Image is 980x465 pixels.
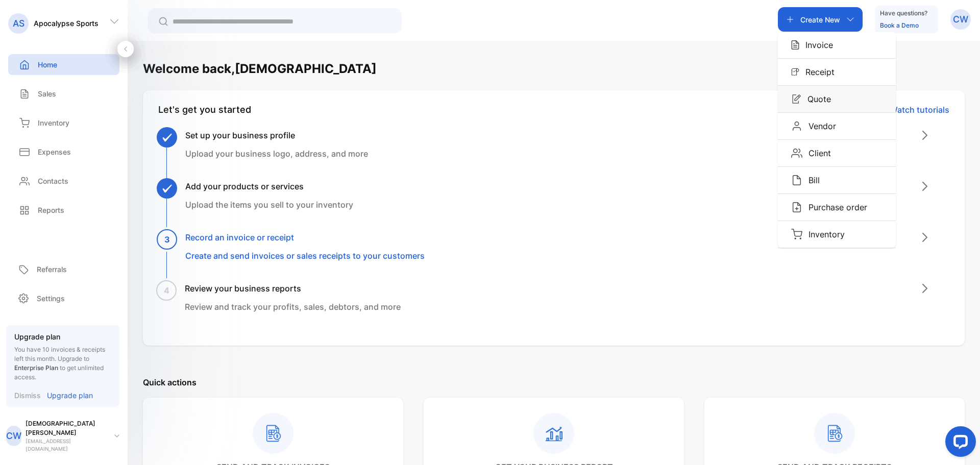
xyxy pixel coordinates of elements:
[937,422,980,465] iframe: LiveChat chat widget
[880,8,927,18] p: Have questions?
[143,60,377,78] h1: Welcome back, [DEMOGRAPHIC_DATA]
[164,284,169,297] span: 4
[880,21,919,29] a: Book a Demo
[41,390,93,401] a: Upgrade plan
[14,345,111,382] p: You have 10 invoices & receipts left this month.
[185,250,425,262] p: Create and send invoices or sales receipts to your customers
[6,429,21,443] p: CW
[791,94,801,104] img: Icon
[26,419,106,437] p: [DEMOGRAPHIC_DATA] [PERSON_NAME]
[778,7,863,32] button: Create NewIconInvoiceIconReceiptIconQuoteIconVendorIconClientIconBillIconPurchase orderIconInventory
[185,129,368,141] h3: Set up your business profile
[26,437,106,453] p: [EMAIL_ADDRESS][DOMAIN_NAME]
[950,7,971,32] button: CW
[953,13,968,26] p: CW
[802,201,867,213] p: Purchase order
[185,148,368,160] p: Upload your business logo, address, and more
[802,174,820,186] p: Bill
[185,301,401,313] p: Review and track your profits, sales, debtors, and more
[47,390,93,401] p: Upgrade plan
[38,146,71,157] p: Expenses
[14,364,58,372] span: Enterprise Plan
[185,282,401,295] h3: Review your business reports
[13,17,24,30] p: AS
[791,40,799,50] img: Icon
[802,228,845,240] p: Inventory
[14,331,111,342] p: Upgrade plan
[38,176,68,186] p: Contacts
[143,376,965,388] p: Quick actions
[37,293,65,304] p: Settings
[14,355,104,381] span: Upgrade to to get unlimited access.
[791,202,802,213] img: Icon
[164,233,170,246] span: 3
[14,390,41,401] p: Dismiss
[185,199,353,211] p: Upload the items you sell to your inventory
[890,104,949,116] p: Watch tutorials
[791,120,802,132] img: Icon
[800,14,840,25] p: Create New
[802,147,831,159] p: Client
[185,231,425,243] h3: Record an invoice or receipt
[791,229,802,240] img: Icon
[873,103,949,117] a: Watch tutorials
[38,59,57,70] p: Home
[38,117,69,128] p: Inventory
[801,93,831,105] p: Quote
[799,66,835,78] p: Receipt
[37,264,67,275] p: Referrals
[38,88,56,99] p: Sales
[185,180,353,192] h3: Add your products or services
[158,103,251,117] div: Let's get you started
[802,120,836,132] p: Vendor
[791,148,802,159] img: Icon
[791,175,802,186] img: Icon
[34,18,99,29] p: Apocalypse Sports
[799,39,833,51] p: Invoice
[791,68,799,76] img: Icon
[38,205,64,215] p: Reports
